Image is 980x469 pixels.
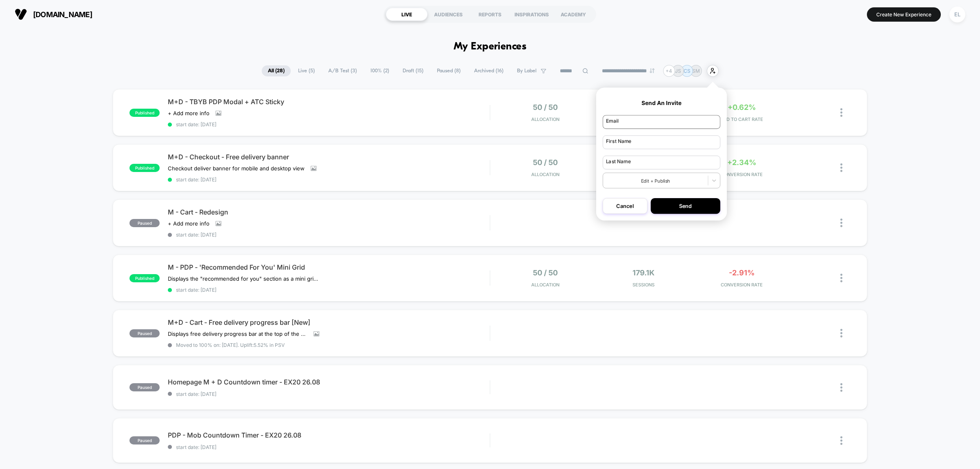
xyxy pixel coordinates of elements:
[949,7,965,22] div: EL
[12,8,95,21] button: [DOMAIN_NAME]
[168,444,490,450] span: start date: [DATE]
[692,68,700,74] p: SM
[168,431,490,439] span: PDP - Mob Countdown Timer - EX20 26.08
[33,10,92,19] span: [DOMAIN_NAME]
[262,65,291,76] span: All ( 28 )
[650,68,655,73] img: end
[129,436,160,444] span: paused
[947,6,968,23] button: EL
[469,8,511,21] div: REPORTS
[650,198,720,214] button: Send
[168,318,490,326] span: M+D - Cart - Free delivery progress bar [New]
[840,329,842,337] img: close
[168,110,209,116] span: + Add more info
[727,158,756,167] span: +2.34%
[867,7,941,22] button: Create New Experience
[533,268,558,277] span: 50 / 50
[531,282,559,288] span: Allocation
[129,164,160,172] span: published
[168,220,209,227] span: + Add more info
[840,274,842,282] img: close
[168,263,490,271] span: M - PDP - 'Recommended For You' Mini Grid
[168,275,319,282] span: Displays the "recommended for you" section as a mini grid layout.
[531,172,559,177] span: Allocation
[386,8,428,21] div: LIVE
[168,232,490,238] span: start date: [DATE]
[129,329,160,337] span: paused
[695,282,788,288] span: CONVERSION RATE
[168,208,490,216] span: M - Cart - Redesign
[531,116,559,122] span: Allocation
[168,331,307,337] span: Displays free delivery progress bar at the top of the cart and hides the message "Free delivery o...
[840,383,842,392] img: close
[840,436,842,445] img: close
[729,268,755,277] span: -2.91%
[517,68,537,74] span: By Label
[129,109,160,117] span: published
[168,153,490,161] span: M+D - Checkout - Free delivery banner
[129,219,160,227] span: paused
[176,342,285,348] span: Moved to 100% on: [DATE] . Uplift: 5.52% in PSV
[840,108,842,117] img: close
[633,268,655,277] span: 179.1k
[728,103,756,112] span: +0.62%
[684,68,690,74] p: CS
[168,98,490,106] span: M+D - TBYB PDP Modal + ATC Sticky
[292,65,321,76] span: Live ( 5 )
[396,65,430,76] span: Draft ( 15 )
[468,65,510,76] span: Archived ( 16 )
[431,65,467,76] span: Paused ( 8 )
[597,282,690,288] span: Sessions
[552,8,594,21] div: ACADEMY
[511,8,552,21] div: INSPIRATIONS
[840,163,842,172] img: close
[168,176,490,183] span: start date: [DATE]
[533,158,558,167] span: 50 / 50
[454,41,527,53] h1: My Experiences
[695,116,788,122] span: ADD TO CART RATE
[129,274,160,282] span: published
[533,103,558,112] span: 50 / 50
[428,8,469,21] div: AUDIENCES
[15,8,27,20] img: Visually logo
[322,65,363,76] span: A/B Test ( 3 )
[840,219,842,227] img: close
[168,165,305,172] span: Checkout deliver banner for mobile and desktop view
[168,287,490,293] span: start date: [DATE]
[603,100,720,106] p: Send An Invite
[168,378,490,386] span: Homepage M + D Countdown timer - EX20 26.08
[129,383,160,391] span: paused
[168,391,490,397] span: start date: [DATE]
[675,68,681,74] p: JS
[695,172,788,177] span: CONVERSION RATE
[603,198,647,214] button: Cancel
[364,65,395,76] span: 100% ( 2 )
[663,65,675,77] div: + 4
[168,121,490,127] span: start date: [DATE]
